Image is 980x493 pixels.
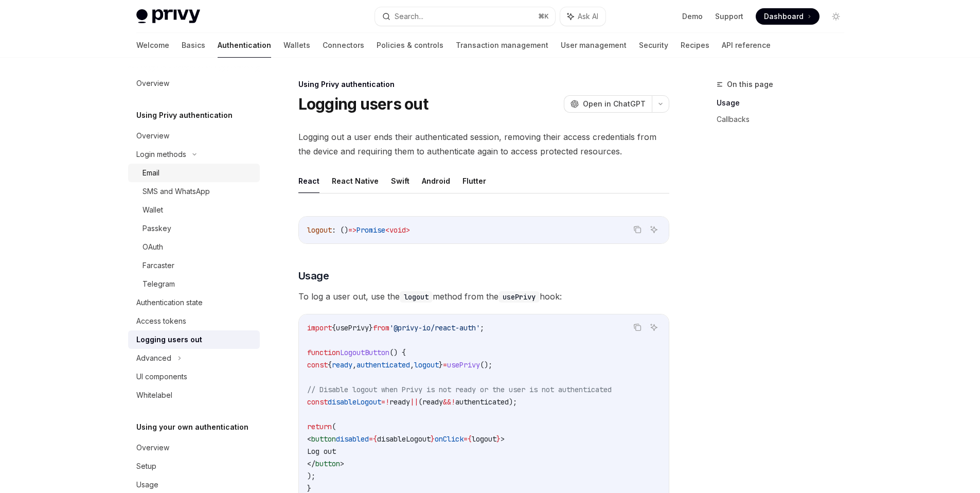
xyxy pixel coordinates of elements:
span: () { [389,348,406,357]
span: { [328,360,332,369]
span: < [307,434,311,444]
span: > [501,434,505,444]
div: Advanced [136,352,171,364]
a: User management [561,33,627,58]
span: const [307,397,328,407]
a: Recipes [681,33,709,58]
img: light logo [136,9,200,24]
span: On this page [727,78,773,91]
span: // Disable logout when Privy is not ready or the user is not authenticated [307,385,612,394]
h5: Using your own authentication [136,421,248,433]
a: Farcaster [128,256,260,275]
a: Dashboard [756,8,819,25]
div: Telegram [142,278,175,290]
button: Flutter [462,169,486,193]
a: Telegram [128,275,260,293]
span: = [464,434,468,444]
code: usePrivy [498,291,540,303]
span: = [443,360,447,369]
span: = [381,397,385,407]
span: Ask AI [578,11,598,22]
code: logout [400,291,433,303]
span: , [352,360,357,369]
span: To log a user out, use the method from the hook: [298,289,669,304]
span: const [307,360,328,369]
span: = [369,434,373,444]
button: React [298,169,319,193]
span: logout [307,225,332,235]
a: Security [639,33,668,58]
a: Connectors [323,33,364,58]
span: && [443,397,451,407]
span: Logging out a user ends their authenticated session, removing their access credentials from the d... [298,130,669,159]
span: onClick [435,434,464,444]
span: void [389,225,406,235]
button: Ask AI [560,7,605,26]
span: function [307,348,340,357]
button: Toggle dark mode [828,8,844,25]
span: { [468,434,472,444]
div: Whitelabel [136,389,172,401]
span: ! [385,397,389,407]
span: > [406,225,410,235]
span: usePrivy [336,323,369,332]
span: < [385,225,389,235]
a: Passkey [128,219,260,238]
div: Usage [136,479,158,491]
div: Overview [136,130,169,142]
span: usePrivy [447,360,480,369]
span: </ [307,459,315,468]
span: Open in ChatGPT [583,99,646,109]
div: Authentication state [136,296,203,309]
button: Ask AI [647,321,661,334]
a: Overview [128,438,260,457]
span: ); [509,397,517,407]
div: Access tokens [136,315,186,327]
div: Passkey [142,222,171,235]
span: ready [389,397,410,407]
a: Usage [717,95,852,111]
span: => [348,225,357,235]
button: Open in ChatGPT [564,95,652,113]
a: API reference [722,33,771,58]
a: Support [715,11,743,22]
a: Authentication state [128,293,260,312]
span: import [307,323,332,332]
button: Swift [391,169,409,193]
a: Overview [128,74,260,93]
div: Farcaster [142,259,174,272]
span: ! [451,397,455,407]
span: authenticated [455,397,509,407]
div: Wallet [142,204,163,216]
div: Search... [395,10,423,23]
a: Authentication [218,33,271,58]
button: React Native [332,169,379,193]
span: disableLogout [328,397,381,407]
span: ⌘ K [538,12,549,21]
span: ); [307,471,315,481]
div: Setup [136,460,156,472]
h5: Using Privy authentication [136,109,233,121]
div: Email [142,167,159,179]
span: : () [332,225,348,235]
div: UI components [136,371,187,383]
span: } [496,434,501,444]
div: Login methods [136,148,186,161]
span: disabled [336,434,369,444]
a: UI components [128,367,260,386]
span: button [311,434,336,444]
a: Overview [128,127,260,145]
span: { [373,434,377,444]
button: Android [422,169,450,193]
span: } [431,434,435,444]
span: } [369,323,373,332]
span: Log out [307,447,336,456]
button: Ask AI [647,223,661,236]
a: Email [128,164,260,182]
button: Copy the contents from the code block [631,223,644,236]
a: Demo [682,11,703,22]
span: ( [418,397,422,407]
span: authenticated [357,360,410,369]
a: Access tokens [128,312,260,330]
span: (); [480,360,492,369]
